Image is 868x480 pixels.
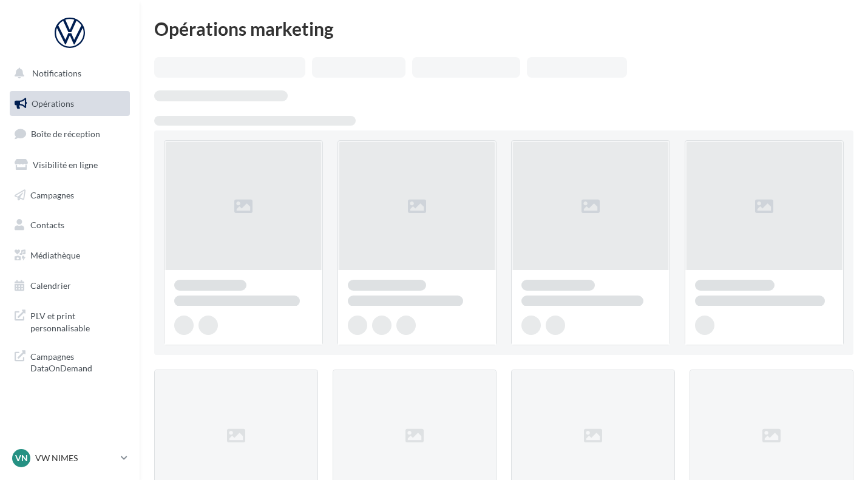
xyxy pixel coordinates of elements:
span: Médiathèque [30,250,80,260]
span: Campagnes [30,189,74,200]
a: Visibilité en ligne [7,152,132,178]
span: Calendrier [30,280,71,291]
span: PLV et print personnalisable [30,308,125,334]
a: PLV et print personnalisable [7,303,132,339]
button: Notifications [7,61,127,86]
span: VN [15,452,28,464]
a: VN VW NIMES [10,447,130,470]
span: Visibilité en ligne [33,160,98,170]
a: Contacts [7,212,132,238]
a: Calendrier [7,273,132,299]
a: Médiathèque [7,243,132,268]
p: VW NIMES [35,452,116,464]
a: Boîte de réception [7,121,132,147]
span: Boîte de réception [31,129,100,139]
span: Opérations [32,98,74,109]
a: Opérations [7,91,132,117]
div: Opérations marketing [154,19,853,38]
a: Campagnes DataOnDemand [7,343,132,379]
span: Contacts [30,220,64,230]
a: Campagnes [7,183,132,208]
span: Campagnes DataOnDemand [30,348,125,374]
span: Notifications [32,68,81,78]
